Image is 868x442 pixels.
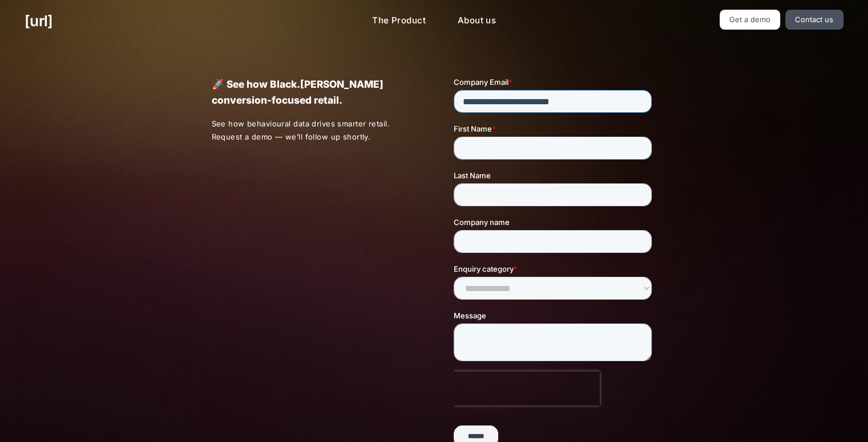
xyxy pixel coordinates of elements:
p: See how behavioural data drives smarter retail. Request a demo — we’ll follow up shortly. [211,117,414,144]
p: 🚀 See how Black.[PERSON_NAME] conversion-focused retail. [211,76,414,108]
a: Contact us [785,10,843,30]
a: Get a demo [720,10,781,30]
a: [URL] [25,10,53,32]
a: The Product [363,10,435,32]
a: About us [449,10,505,32]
